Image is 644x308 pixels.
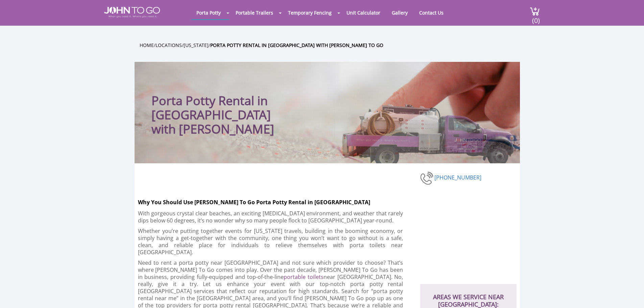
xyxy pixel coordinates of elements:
a: Porta Potty Rental in [GEOGRAPHIC_DATA] with [PERSON_NAME] To Go [210,42,383,48]
a: Temporary Fencing [283,6,337,19]
p: With gorgeous crystal clear beaches, an exciting [MEDICAL_DATA] environment, and weather that rar... [138,210,403,224]
a: Porta Potty [191,6,226,19]
img: JOHN to go [104,7,160,18]
a: Portable Trailers [231,6,278,19]
img: cart a [530,7,540,16]
img: Truck [334,100,517,163]
a: Contact Us [414,6,449,19]
ul: / / / [140,41,525,49]
img: phone-number [420,171,434,186]
a: [US_STATE] [184,42,209,48]
a: Gallery [387,6,413,19]
p: Whether you’re putting together events for [US_STATE] travels, building in the booming economy, o... [138,228,403,256]
h2: Why You Should Use [PERSON_NAME] To Go Porta Potty Rental in [GEOGRAPHIC_DATA] [138,194,420,207]
a: [PHONE_NUMBER] [434,174,481,181]
h1: Porta Potty Rental in [GEOGRAPHIC_DATA] with [PERSON_NAME] [151,75,369,136]
span: (0) [532,10,540,25]
h2: AREAS WE SERVICE NEAR [GEOGRAPHIC_DATA]: [427,284,510,308]
a: Home [140,42,154,48]
a: portable toilets [284,273,324,281]
a: Unit Calculator [341,6,385,19]
a: Locations [156,42,182,48]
